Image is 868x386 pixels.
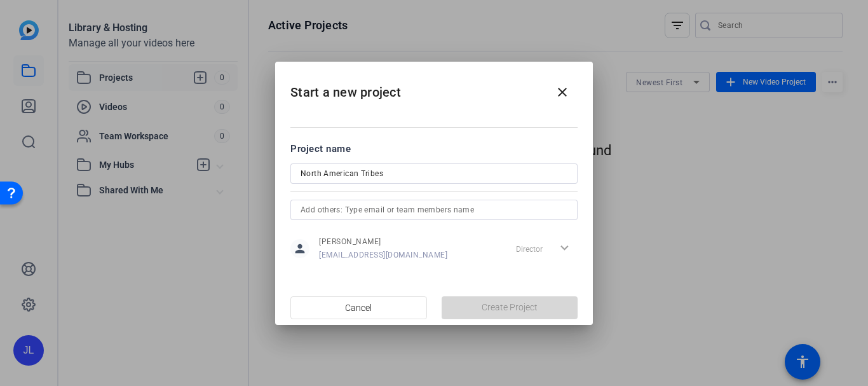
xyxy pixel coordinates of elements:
[290,142,578,156] div: Project name
[555,85,570,100] mat-icon: close
[345,296,372,320] span: Cancel
[290,296,427,319] button: Cancel
[275,62,593,113] h2: Start a new project
[301,202,567,217] input: Add others: Type email or team members name
[301,166,567,181] input: Enter Project Name
[290,239,309,258] mat-icon: person
[319,250,447,260] span: [EMAIL_ADDRESS][DOMAIN_NAME]
[319,237,447,247] span: [PERSON_NAME]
